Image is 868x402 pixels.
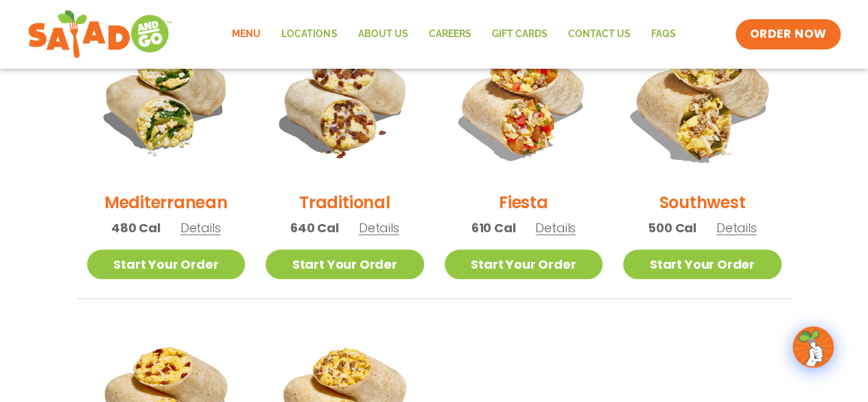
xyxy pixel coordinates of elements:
[445,21,603,180] img: Product photo for Fiesta
[481,19,557,50] a: GIFT CARDS
[359,219,399,236] span: Details
[659,190,745,214] h2: Southwest
[290,219,339,237] span: 640 Cal
[87,21,246,180] img: Product photo for Mediterranean Breakfast Burrito
[266,21,424,180] img: Product photo for Traditional
[222,19,271,50] a: Menu
[266,249,424,279] a: Start Your Order
[499,190,548,214] h2: Fiesta
[535,219,576,236] span: Details
[471,219,516,237] span: 610 Cal
[299,190,390,214] h2: Traditional
[623,249,782,279] a: Start Your Order
[104,190,228,214] h2: Mediterranean
[271,19,347,50] a: Locations
[418,19,481,50] a: Careers
[222,19,685,50] nav: Menu
[111,219,161,237] span: 480 Cal
[347,19,418,50] a: About Us
[794,328,832,366] img: wpChatIcon
[609,8,795,194] img: Product photo for Southwest
[648,219,696,237] span: 500 Cal
[27,7,172,62] img: new-SAG-logo-768×292
[87,249,246,279] a: Start Your Order
[445,249,603,279] a: Start Your Order
[640,19,685,50] a: FAQs
[180,219,221,236] span: Details
[557,19,640,50] a: Contact Us
[736,19,840,49] a: ORDER NOW
[749,26,826,43] span: ORDER NOW
[716,219,757,236] span: Details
